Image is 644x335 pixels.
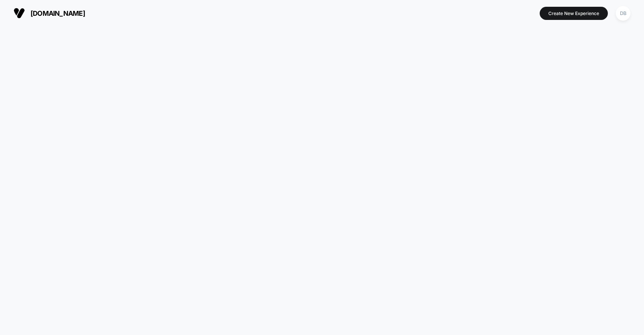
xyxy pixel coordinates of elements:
button: Create New Experience [540,7,608,20]
span: [DOMAIN_NAME] [31,9,85,17]
button: [DOMAIN_NAME] [11,7,87,19]
img: Visually logo [14,8,25,19]
button: DB [613,6,633,21]
div: DB [616,6,630,21]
